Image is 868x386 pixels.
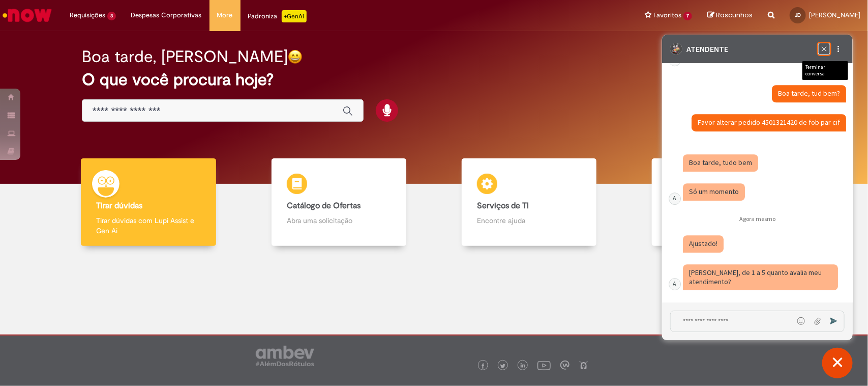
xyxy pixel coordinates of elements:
[481,364,486,369] img: logo_footer_facebook.png
[434,158,624,246] a: Serviços de TI Encontre ajuda
[288,49,303,64] img: happy-face.png
[683,12,692,20] span: 7
[244,158,434,246] a: Catálogo de Ofertas Abra uma solicitação
[282,10,307,22] p: +GenAi
[477,215,581,226] p: Encontre ajuda
[579,361,588,370] img: logo_footer_naosei.png
[707,11,753,20] a: Rascunhos
[795,12,801,18] span: JD
[82,71,786,89] h2: O que você procura hoje?
[653,10,681,20] span: Favoritos
[521,363,526,369] img: logo_footer_linkedin.png
[131,10,202,20] span: Despesas Corporativas
[662,35,853,340] iframe: Suporte do Bate-Papo
[96,201,142,211] b: Tirar dúvidas
[70,10,105,20] span: Requisições
[560,361,570,370] img: logo_footer_workplace.png
[477,201,529,211] b: Serviços de TI
[248,10,307,22] div: Padroniza
[287,215,391,226] p: Abra uma solicitação
[82,48,288,66] h2: Boa tarde, [PERSON_NAME]
[822,348,853,378] button: Fechar conversa de suporte
[96,215,200,236] p: Tirar dúvidas com Lupi Assist e Gen Ai
[716,10,753,20] span: Rascunhos
[256,346,314,366] img: logo_footer_ambev_rotulo_gray.png
[53,158,244,246] a: Tirar dúvidas Tirar dúvidas com Lupi Assist e Gen Ai
[537,359,551,372] img: logo_footer_youtube.png
[624,158,815,246] a: Base de Conhecimento Consulte e aprenda
[107,12,116,20] span: 3
[287,201,361,211] b: Catálogo de Ofertas
[217,10,233,20] span: More
[500,364,505,369] img: logo_footer_twitter.png
[1,5,53,25] img: ServiceNow
[809,11,860,19] span: [PERSON_NAME]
